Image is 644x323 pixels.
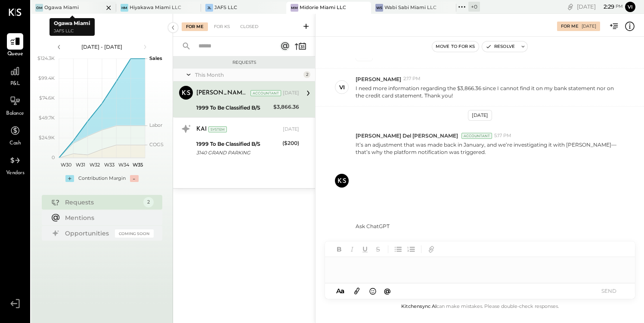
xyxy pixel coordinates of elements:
[7,50,23,58] span: Queue
[426,244,437,255] button: Add URL
[130,4,181,11] div: Hiyakawa Miami LLC
[339,83,345,91] div: vi
[303,71,310,78] div: 2
[38,75,55,81] text: $99.4K
[205,4,213,12] div: JL
[300,4,346,11] div: Midorie Miami LLC
[6,110,24,118] span: Balance
[149,122,162,128] text: Labor
[616,3,623,9] span: pm
[347,244,358,255] button: Italic
[121,4,128,12] div: HM
[78,175,126,182] div: Contribution Margin
[177,60,311,66] div: Requests
[356,141,623,230] p: It’s an adjustment that was made back in January, and we’re investigating it with [PERSON_NAME]—t...
[54,20,90,26] b: Ogawa Miami
[196,89,249,97] div: [PERSON_NAME] Del [PERSON_NAME]
[468,2,480,12] div: + 0
[356,75,401,83] span: [PERSON_NAME]
[195,71,301,78] div: This Month
[196,103,271,112] div: 1999 To Be Classified B/S
[432,41,479,52] button: Move to for ks
[149,55,162,61] text: Sales
[39,135,55,141] text: $24.9K
[65,43,139,50] div: [DATE] - [DATE]
[90,162,100,168] text: W32
[625,2,635,12] button: vi
[44,4,79,11] div: Ogawa Miami
[61,162,71,168] text: W30
[143,197,154,207] div: 2
[381,285,393,296] button: @
[0,122,30,147] a: Cash
[359,244,371,255] button: Underline
[130,175,139,182] div: -
[356,85,623,99] p: I need more information regarding the $3,866.36 since I cannot find it on my bank statement nor o...
[210,22,234,31] div: For KS
[384,4,437,11] div: Wabi Sabi Miami LLC
[283,90,299,97] div: [DATE]
[468,110,492,121] div: [DATE]
[403,75,421,82] span: 2:17 PM
[54,28,90,35] p: JAFS LLC
[0,63,30,88] a: P&L
[115,229,154,238] div: Coming Soon
[149,141,164,147] text: COGS
[577,3,623,11] div: [DATE]
[76,162,85,168] text: W31
[65,175,74,182] div: +
[182,22,208,31] div: For Me
[273,103,299,111] div: $3,866.36
[133,162,143,168] text: W35
[236,22,263,31] div: Closed
[561,23,579,29] div: For Me
[251,90,281,96] div: Accountant
[52,154,55,160] text: 0
[65,213,149,222] div: Mentions
[37,55,55,61] text: $124.3K
[334,244,345,255] button: Bold
[597,3,614,11] span: 2 : 29
[384,287,391,295] span: @
[372,244,384,255] button: Strikethrough
[406,244,417,255] button: Ordered List
[283,126,299,133] div: [DATE]
[10,80,20,88] span: P&L
[208,126,227,132] div: System
[592,285,626,297] button: SEND
[393,244,404,255] button: Unordered List
[196,148,280,157] div: 3140 GRAND PARKING
[118,162,129,168] text: W34
[214,4,237,11] div: JAFS LLC
[566,2,575,11] div: copy link
[65,229,111,238] div: Opportunities
[104,162,114,168] text: W33
[291,4,298,12] div: MM
[39,115,55,121] text: $49.7K
[341,287,344,295] span: a
[334,286,347,296] button: Aa
[356,132,458,139] span: [PERSON_NAME] Del [PERSON_NAME]
[35,4,43,12] div: OM
[582,23,596,29] div: [DATE]
[482,41,518,52] button: Resolve
[0,33,30,58] a: Queue
[196,125,207,134] div: KAI
[196,140,280,148] div: 1999 To Be Classified B/S
[39,95,55,101] text: $74.6K
[375,4,383,12] div: WS
[0,93,30,118] a: Balance
[494,132,511,139] span: 5:17 PM
[65,198,139,207] div: Requests
[282,139,299,147] div: ($200)
[0,152,30,177] a: Vendors
[9,140,21,147] span: Cash
[461,133,492,139] div: Accountant
[6,169,25,177] span: Vendors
